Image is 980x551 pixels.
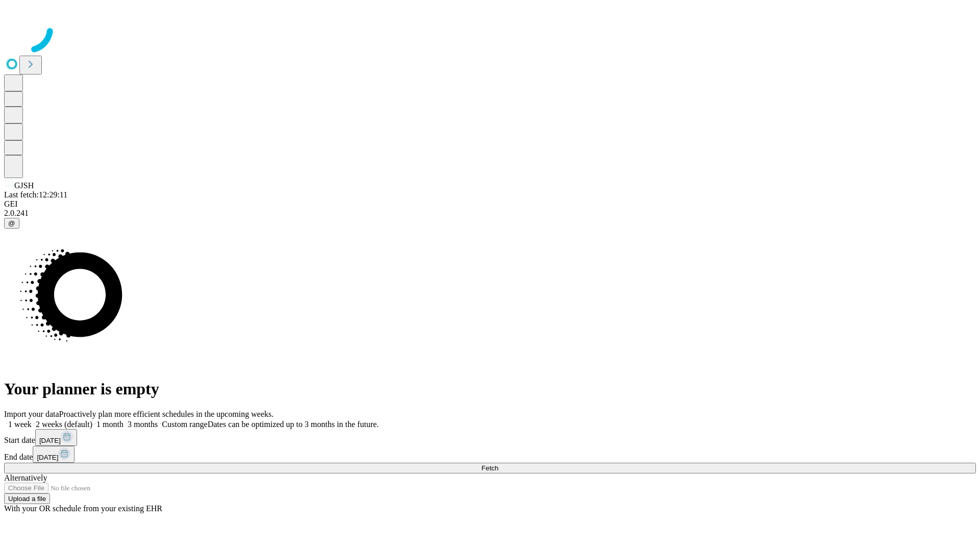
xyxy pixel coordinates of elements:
[37,454,58,461] span: [DATE]
[4,463,976,473] button: Fetch
[36,420,92,429] span: 2 weeks (default)
[59,410,274,418] span: Proactively plan more efficient schedules in the upcoming weeks.
[35,429,77,446] button: [DATE]
[8,219,15,227] span: @
[4,199,976,209] div: GEI
[4,380,976,398] h1: Your planner is empty
[14,181,34,190] span: GJSH
[4,410,59,418] span: Import your data
[8,420,32,429] span: 1 week
[4,218,19,229] button: @
[33,446,75,463] button: [DATE]
[4,504,162,513] span: With your OR schedule from your existing EHR
[96,420,124,429] span: 1 month
[4,473,47,482] span: Alternatively
[481,464,498,472] span: Fetch
[4,190,67,199] span: Last fetch: 12:29:11
[128,420,158,429] span: 3 months
[39,437,61,444] span: [DATE]
[162,420,207,429] span: Custom range
[4,429,976,446] div: Start date
[4,493,50,504] button: Upload a file
[208,420,379,429] span: Dates can be optimized up to 3 months in the future.
[4,209,976,218] div: 2.0.241
[4,446,976,463] div: End date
